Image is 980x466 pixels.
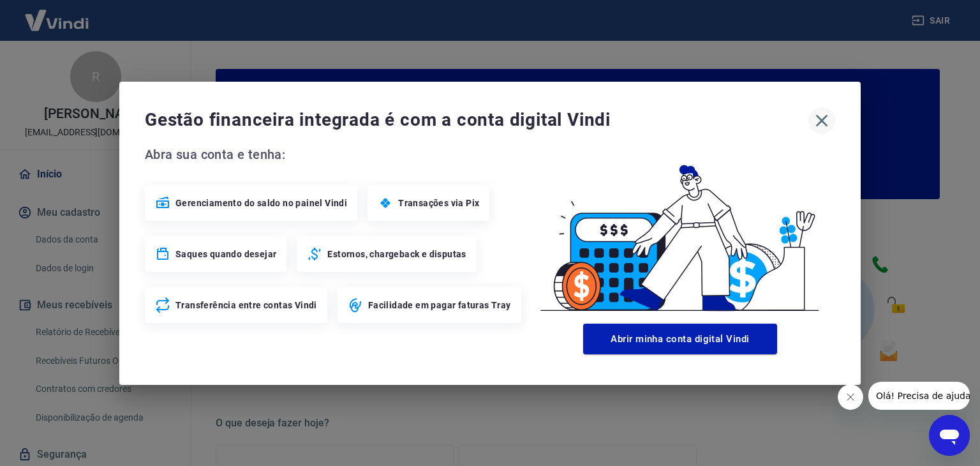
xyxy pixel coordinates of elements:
span: Transações via Pix [398,197,479,209]
span: Facilidade em pagar faturas Tray [368,299,511,312]
iframe: Mensagem da empresa [868,382,970,410]
span: Gestão financeira integrada é com a conta digital Vindi [145,107,808,133]
img: Good Billing [525,144,835,319]
button: Abrir minha conta digital Vindi [583,324,777,354]
span: Estornos, chargeback e disputas [327,248,466,260]
span: Transferência entre contas Vindi [175,299,317,312]
span: Olá! Precisa de ajuda? [8,9,107,19]
span: Abra sua conta e tenha: [145,144,525,165]
span: Saques quando desejar [175,248,276,260]
iframe: Botão para abrir a janela de mensagens [929,415,970,456]
span: Gerenciamento do saldo no painel Vindi [175,197,347,209]
iframe: Fechar mensagem [838,384,863,410]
